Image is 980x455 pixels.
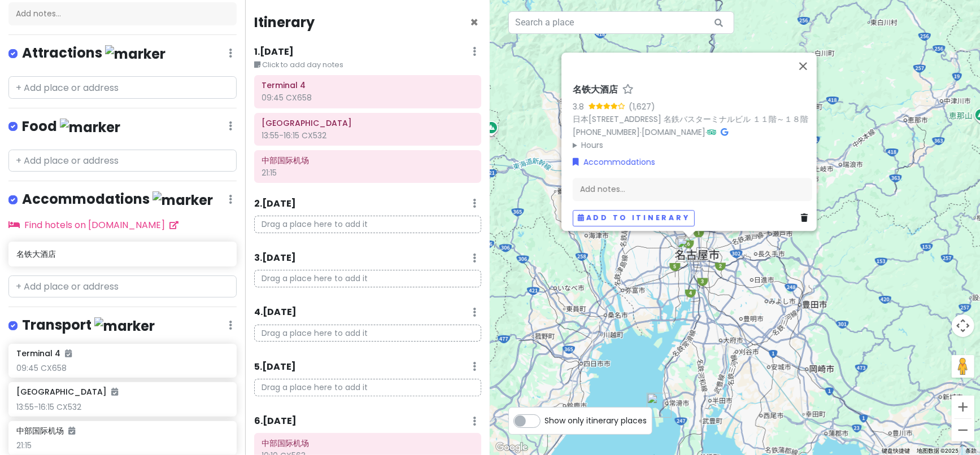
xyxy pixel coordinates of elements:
a: Star place [622,84,634,96]
summary: Hours [573,139,812,151]
a: 条款 [965,448,977,454]
h4: Accommodations [22,190,213,209]
p: Drag a place here to add it [254,270,481,287]
h6: 名铁大酒店 [16,249,228,259]
i: Added to itinerary [111,388,118,396]
a: [DOMAIN_NAME] [642,126,705,138]
span: Close itinerary [471,13,479,32]
a: Find hotels on [DOMAIN_NAME] [8,218,178,231]
img: marker [94,317,155,335]
h6: 香港国际机场一号客运大楼 [262,118,473,128]
img: Google [493,440,530,455]
h6: [GEOGRAPHIC_DATA] [16,387,118,397]
i: Added to itinerary [68,427,75,435]
div: (1,627) [629,100,655,113]
h4: Attractions [22,44,165,63]
h6: Terminal 4 [262,80,473,90]
h6: 2 . [DATE] [254,198,296,210]
h6: 5 . [DATE] [254,361,296,373]
div: · · [573,84,812,151]
div: 中部国际机场 [642,388,676,422]
span: Show only itinerary places [545,414,647,427]
div: 13:55-16:15 CX532 [16,402,228,412]
span: 地图数据 ©2025 [917,448,959,454]
h6: 4 . [DATE] [254,307,297,318]
a: 在 Google 地图中打开此区域（会打开一个新窗口） [493,440,530,455]
input: + Add place or address [8,76,237,99]
button: Add to itinerary [573,210,695,226]
p: Drag a place here to add it [254,216,481,233]
button: 缩小 [952,419,974,441]
a: [PHONE_NUMBER] [573,126,640,138]
h4: Food [22,117,120,136]
input: + Add place or address [8,150,237,172]
h6: 中部国际机场 [262,438,473,448]
small: Click to add day notes [254,59,481,71]
h6: 名铁大酒店 [573,84,618,96]
h6: 3 . [DATE] [254,252,296,264]
div: 21:15 [262,168,473,178]
h4: Transport [22,316,155,335]
i: Tripadvisor [707,128,716,136]
a: Delete place [801,212,812,225]
div: 13:55-16:15 CX532 [262,130,473,141]
p: Drag a place here to add it [254,379,481,396]
button: 将街景小人拖到地图上以打开街景 [952,355,974,378]
button: Close [471,16,479,29]
input: + Add place or address [8,275,237,298]
div: 3.8 [573,100,589,113]
img: marker [105,45,165,63]
h6: Terminal 4 [16,348,72,358]
button: 关闭 [790,53,817,80]
a: Accommodations [573,156,655,168]
img: marker [60,119,120,136]
div: 名铁大酒店 [672,233,706,266]
div: 09:45 CX658 [16,363,228,373]
button: 放大 [952,396,974,418]
i: Google Maps [721,128,728,136]
a: 日本[STREET_ADDRESS] 名鉄バスターミナルビル １１階～１８階 [573,113,808,125]
img: marker [153,191,213,209]
h4: Itinerary [254,14,315,31]
button: 地图镜头控件 [952,314,974,337]
h6: 1 . [DATE] [254,46,294,58]
h6: 中部国际机场 [16,426,75,436]
div: 09:45 CX658 [262,93,473,103]
h6: 6 . [DATE] [254,415,297,427]
i: Added to itinerary [65,349,72,357]
input: Search a place [508,11,734,34]
div: Add notes... [8,2,237,26]
h6: 中部国际机场 [262,155,473,165]
button: 键盘快捷键 [882,447,910,455]
div: Add notes... [573,178,812,202]
p: Drag a place here to add it [254,325,481,342]
div: 21:15 [16,440,228,450]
